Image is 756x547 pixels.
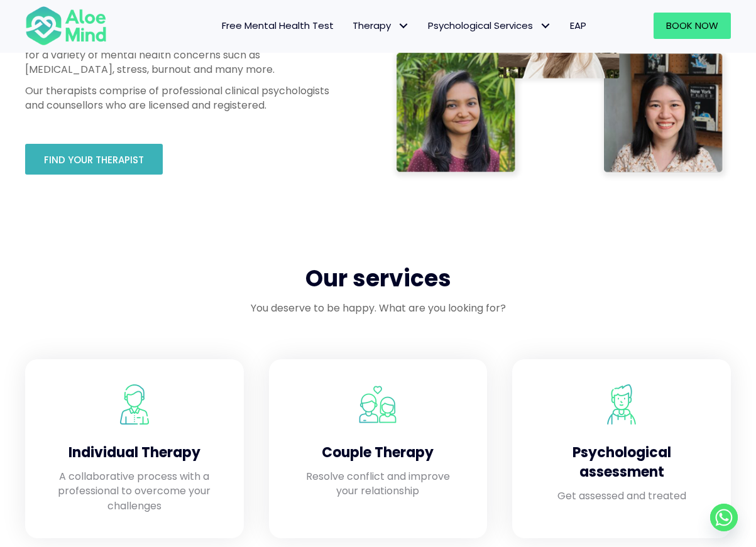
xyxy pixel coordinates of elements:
span: Free Mental Health Test [222,19,334,32]
h4: Psychological assessment [537,443,706,482]
span: Find your therapist [44,153,144,166]
h4: Individual Therapy [50,443,219,463]
a: Aloe Mind Malaysia | Mental Healthcare Services in Malaysia and Singapore Individual Therapy A co... [38,372,231,525]
a: Book Now [654,13,731,39]
a: Whatsapp [710,504,738,531]
p: You deserve to be happy. What are you looking for? [25,301,731,315]
a: TherapyTherapy: submenu [343,13,419,39]
a: Aloe Mind Malaysia | Mental Healthcare Services in Malaysia and Singapore Couple Therapy Resolve ... [282,372,475,525]
span: Our services [305,263,451,295]
p: Get assessed and treated [537,489,706,503]
span: Therapy: submenu [394,17,412,35]
a: Aloe Mind Malaysia | Mental Healthcare Services in Malaysia and Singapore Psychological assessmen... [525,372,718,525]
a: Free Mental Health Test [212,13,343,39]
a: EAP [561,13,596,39]
p: A collaborative process with a professional to overcome your challenges [50,469,219,513]
span: EAP [570,19,586,32]
span: Therapy [353,19,409,32]
img: Aloe Mind Malaysia | Mental Healthcare Services in Malaysia and Singapore [358,384,398,425]
a: Psychological ServicesPsychological Services: submenu [419,13,561,39]
span: Psychological Services [428,19,551,32]
p: Resolve conflict and improve your relationship [294,469,463,498]
img: Aloe Mind Malaysia | Mental Healthcare Services in Malaysia and Singapore [601,384,642,425]
img: Aloe mind Logo [25,5,107,46]
h4: Couple Therapy [294,443,463,463]
span: Psychological Services: submenu [536,17,554,35]
span: Book Now [666,19,718,32]
nav: Menu [120,13,596,39]
p: Our therapists comprise of professional clinical psychologists and counsellors who are licensed a... [25,84,341,112]
img: Aloe Mind Malaysia | Mental Healthcare Services in Malaysia and Singapore [114,384,155,425]
a: Find your therapist [25,144,163,175]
